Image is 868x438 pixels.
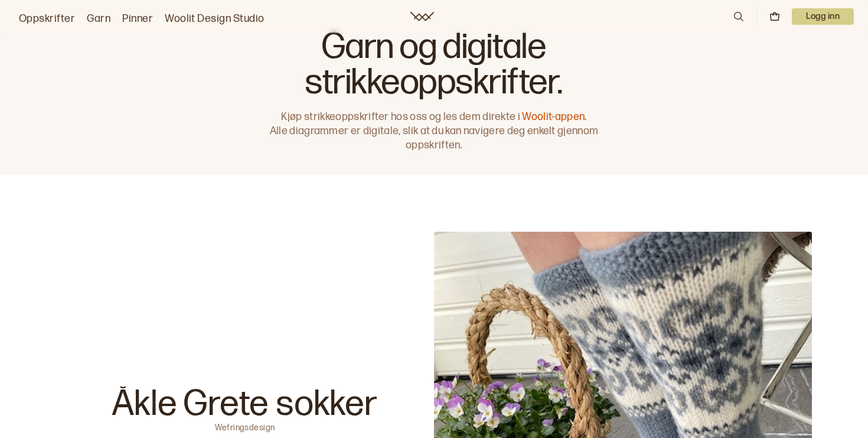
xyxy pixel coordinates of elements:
[165,11,265,27] a: Woolit Design Studio
[264,110,604,153] p: Kjøp strikkeoppskrifter hos oss og les dem direkte i Alle diagrammer er digitale, slik at du kan ...
[122,11,153,27] a: Pinner
[87,11,110,27] a: Garn
[19,11,75,27] a: Oppskrifter
[112,387,378,422] p: Åkle Grete sokker
[522,111,586,123] a: Woolit-appen.
[792,8,854,25] p: Logg inn
[792,8,854,25] button: User dropdown
[215,422,275,430] p: Wefringsdesign
[410,12,434,21] a: Woolit
[264,30,604,100] h1: Garn og digitale strikkeoppskrifter.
